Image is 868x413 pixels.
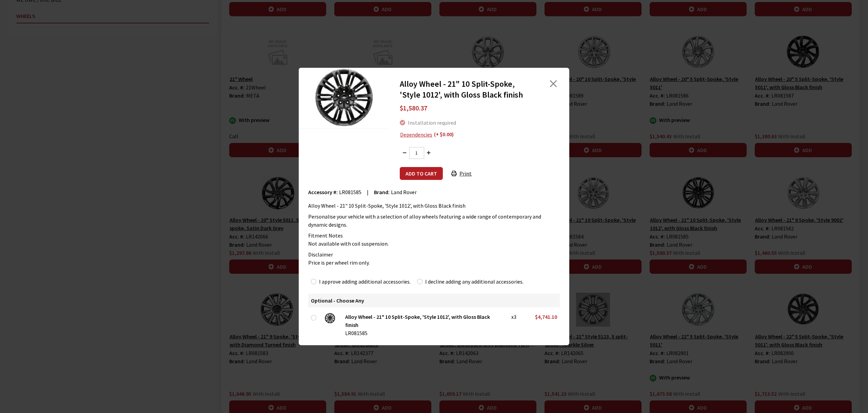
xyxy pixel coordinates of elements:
[367,189,369,195] span: |
[322,313,338,324] img: Image for Alloy Wheel - 21" 10 Split-Spoke, 'Style 1012', with Gloss Black finish
[425,277,524,286] label: I decline adding any additional accessories.
[400,167,443,180] button: Add to cart
[434,130,454,139] span: (+ $0.00)
[311,297,364,304] span: Optional - Choose Any
[446,167,477,180] button: Print
[408,119,456,126] span: Installation required
[308,231,343,240] label: Fitment Notes
[308,250,333,259] label: Disclaimer
[308,188,338,196] label: Accessory #:
[345,329,503,337] div: LR081585
[308,259,560,267] div: Price is per wheel rim only.
[400,130,433,139] button: Dependencies
[391,189,417,195] span: Land Rover
[308,240,560,248] div: Not available with coil suspension.
[511,313,521,321] div: x3
[529,313,557,321] div: $4,741.10
[374,188,390,196] label: Brand:
[319,277,411,286] label: I approve adding additional accessories.
[339,189,361,195] span: LR081585
[308,202,560,210] div: Alloy Wheel - 21" 10 Split-Spoke, 'Style 1012', with Gloss Black finish
[308,212,560,229] div: Personalise your vehicle with a selection of alloy wheels featuring a wide range of contemporary ...
[548,79,558,89] button: Close
[400,100,558,116] div: $1,580.37
[345,313,503,329] div: Alloy Wheel - 21" 10 Split-Spoke, 'Style 1012', with Gloss Black finish
[299,67,389,129] img: Image for Alloy Wheel - 21" 10 Split-Spoke, 'Style 1012', with Gloss Black finish
[400,79,531,100] h2: Alloy Wheel - 21" 10 Split-Spoke, 'Style 1012', with Gloss Black finish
